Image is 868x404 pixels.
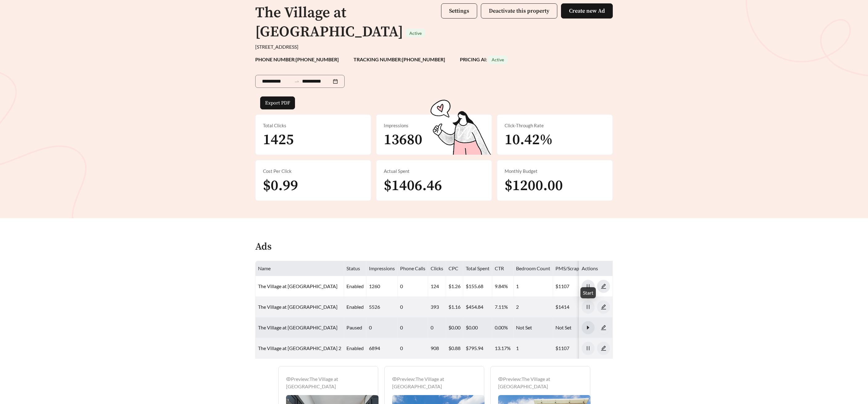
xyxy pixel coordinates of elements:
span: paused [346,324,362,330]
button: caret-right [582,321,595,334]
td: 393 [428,297,446,317]
button: edit [597,280,610,293]
span: enabled [346,283,364,289]
span: CPC [448,265,458,271]
span: 1425 [263,131,294,149]
button: pause [582,280,595,293]
span: pause [582,304,594,310]
td: 0 [366,317,398,338]
td: 2 [514,297,553,317]
td: $1.26 [446,276,463,297]
h1: The Village at [GEOGRAPHIC_DATA] [255,4,403,41]
button: Export PDF [260,96,295,109]
a: The Village at [GEOGRAPHIC_DATA] 2 [258,345,341,351]
span: Deactivate this property [489,7,549,14]
strong: TRACKING NUMBER: [PHONE_NUMBER] [354,56,445,62]
td: 13.17% [492,338,514,359]
td: 1 [514,338,553,359]
th: Actions [579,261,613,276]
td: $454.84 [463,297,492,317]
span: Active [492,57,504,62]
strong: PRICING AI: [460,56,508,62]
td: $0.00 [463,317,492,338]
a: The Village at [GEOGRAPHIC_DATA] [258,324,338,330]
td: 124 [428,276,446,297]
a: edit [597,345,610,351]
span: pause [582,284,594,289]
td: Not Set [553,317,608,338]
span: edit [597,304,610,310]
div: [STREET_ADDRESS] [255,43,613,51]
span: enabled [346,345,364,351]
span: Export PDF [265,99,290,107]
th: PMS/Scraper Unit Price [553,261,608,276]
span: eye [286,377,291,382]
button: Settings [441,3,477,18]
td: $1.16 [446,297,463,317]
span: to [294,79,300,84]
div: Preview: The Village at [GEOGRAPHIC_DATA] [392,375,477,390]
h4: Ads [255,242,272,252]
td: 9.84% [492,276,514,297]
strong: PHONE NUMBER: [PHONE_NUMBER] [255,56,339,62]
a: edit [597,304,610,310]
div: Actual Spent [384,168,484,175]
span: Active [409,31,422,36]
th: Name [256,261,344,276]
span: $1200.00 [505,177,563,195]
span: $1406.46 [384,177,442,195]
th: Bedroom Count [514,261,553,276]
th: Impressions [366,261,398,276]
button: Deactivate this property [481,3,557,18]
span: Settings [449,7,469,14]
button: Create new Ad [561,3,613,18]
td: 0.00% [492,317,514,338]
a: edit [597,324,610,330]
button: edit [597,321,610,334]
button: edit [597,342,610,355]
button: edit [597,300,610,313]
div: Click-Through Rate [505,122,605,129]
td: $1107 [553,276,608,297]
td: 0 [398,297,428,317]
td: $155.68 [463,276,492,297]
td: 1 [514,276,553,297]
th: Clicks [428,261,446,276]
td: 5526 [366,297,398,317]
button: pause [582,300,595,313]
span: pause [582,345,594,351]
span: swap-right [294,79,300,84]
td: 0 [428,317,446,338]
td: $0.00 [446,317,463,338]
a: The Village at [GEOGRAPHIC_DATA] [258,283,338,289]
div: Cost Per Click [263,168,363,175]
th: Total Spent [463,261,492,276]
span: enabled [346,304,364,310]
a: The Village at [GEOGRAPHIC_DATA] [258,304,338,310]
th: Status [344,261,366,276]
div: Monthly Budget [505,168,605,175]
td: 0 [398,276,428,297]
th: Phone Calls [398,261,428,276]
span: $0.99 [263,177,298,195]
a: edit [597,283,610,289]
span: edit [597,345,610,351]
span: caret-right [582,325,594,330]
span: eye [498,377,503,382]
td: $0.88 [446,338,463,359]
td: $1107 [553,338,608,359]
td: 0 [398,317,428,338]
td: 6894 [366,338,398,359]
td: Not Set [514,317,553,338]
span: edit [597,284,610,289]
td: 0 [398,338,428,359]
span: Create new Ad [569,7,605,14]
td: 908 [428,338,446,359]
button: pause [582,342,595,355]
span: eye [392,377,397,382]
td: $795.94 [463,338,492,359]
td: $1414 [553,297,608,317]
div: Preview: The Village at [GEOGRAPHIC_DATA] [286,375,371,390]
td: 7.11% [492,297,514,317]
div: Total Clicks [263,122,363,129]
